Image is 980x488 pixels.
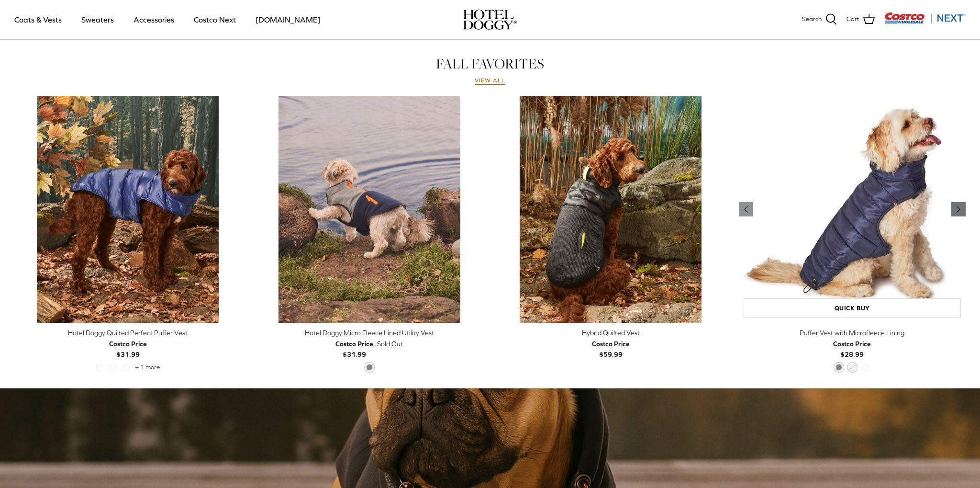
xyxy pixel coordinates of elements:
[884,12,966,24] img: Costco Next
[109,339,147,349] div: Costco Price
[463,10,517,30] img: hoteldoggycom
[109,339,147,358] b: $31.99
[884,18,966,25] a: Visit Costco Next
[135,364,160,371] span: + 1 more
[14,96,242,323] a: Hotel Doggy Quilted Perfect Puffer Vest
[185,3,245,36] a: Costco Next
[463,10,517,30] a: hoteldoggy.com hoteldoggycom
[833,339,871,358] b: $28.99
[846,13,875,26] a: Cart
[951,202,966,216] a: Previous
[335,339,373,358] b: $31.99
[256,96,483,323] a: Hotel Doggy Micro Fleece Lined Utility Vest
[592,339,630,349] div: Costco Price
[497,328,724,338] div: Hybrid Quilted Vest
[739,96,966,323] a: Puffer Vest with Microfleece Lining
[744,298,961,318] a: Quick buy
[497,328,724,360] a: Hybrid Quilted Vest Costco Price$59.99
[475,77,505,85] a: View all
[592,339,630,358] b: $59.99
[73,3,122,36] a: Sweaters
[802,13,837,26] a: Search
[739,328,966,360] a: Puffer Vest with Microfleece Lining Costco Price$28.99
[256,328,483,360] a: Hotel Doggy Micro Fleece Lined Utility Vest Costco Price$31.99 Sold Out
[739,202,753,216] a: Previous
[335,339,373,349] div: Costco Price
[739,328,966,338] div: Puffer Vest with Microfleece Lining
[6,3,70,36] a: Coats & Vests
[125,3,183,36] a: Accessories
[802,14,822,24] span: Search
[256,328,483,338] div: Hotel Doggy Micro Fleece Lined Utility Vest
[14,328,242,338] div: Hotel Doggy Quilted Perfect Puffer Vest
[14,328,242,360] a: Hotel Doggy Quilted Perfect Puffer Vest Costco Price$31.99
[247,3,329,36] a: [DOMAIN_NAME]
[833,339,871,349] div: Costco Price
[436,54,544,73] a: FALL FAVORITES
[846,14,859,24] span: Cart
[497,96,724,323] a: Hybrid Quilted Vest
[377,339,403,349] span: Sold Out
